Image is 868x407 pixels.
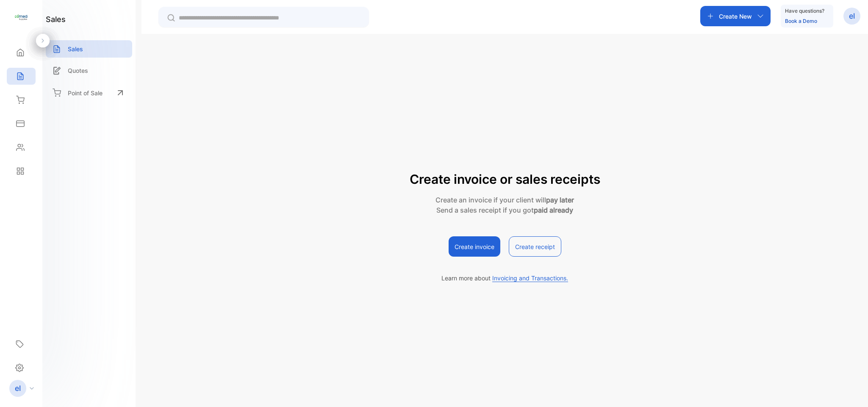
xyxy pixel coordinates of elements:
[15,11,28,24] img: logo
[546,196,574,204] strong: pay later
[719,12,752,21] p: Create New
[68,44,83,53] p: Sales
[410,195,600,205] p: Create an invoice if your client will
[410,170,600,189] p: Create invoice or sales receipts
[849,11,855,22] p: el
[410,205,600,215] p: Send a sales receipt if you got
[46,83,132,102] a: Point of Sale
[492,274,568,282] span: Invoicing and Transactions.
[843,6,860,26] button: el
[700,6,771,26] button: Create New
[449,236,500,257] button: Create invoice
[785,7,824,15] p: Have questions?
[15,383,21,394] p: el
[46,40,132,58] a: Sales
[68,89,103,97] p: Point of Sale
[46,62,132,79] a: Quotes
[46,14,66,25] h1: sales
[509,236,561,257] button: Create receipt
[441,274,568,282] p: Learn more about
[534,206,573,214] strong: paid already
[785,18,817,24] a: Book a Demo
[68,66,88,75] p: Quotes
